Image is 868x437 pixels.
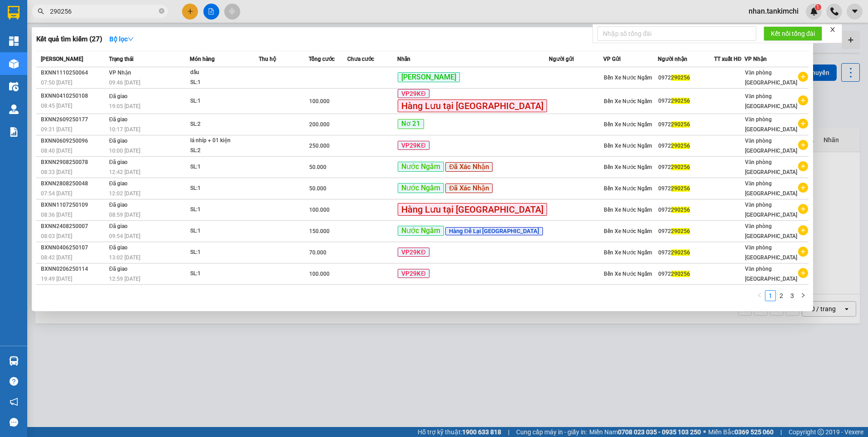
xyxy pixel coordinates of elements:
[800,293,806,298] span: right
[309,143,330,149] span: 250.000
[109,254,140,261] span: 13:02 [DATE]
[398,203,547,216] span: Hàng Lưu tại [GEOGRAPHIC_DATA]
[754,290,765,301] li: Previous Page
[9,36,19,46] img: dashboard-icon
[190,78,258,88] div: SL: 1
[159,8,164,14] span: close-circle
[309,271,330,277] span: 100.000
[41,222,106,231] div: BXNN2408250007
[41,169,72,175] span: 08:33 [DATE]
[745,70,797,86] span: Văn phòng [GEOGRAPHIC_DATA]
[776,290,787,301] li: 2
[159,7,164,16] span: close-circle
[658,269,714,279] div: 0972
[745,159,797,175] span: Văn phòng [GEOGRAPHIC_DATA]
[398,89,429,98] span: VP29KĐ
[798,290,809,301] li: Next Page
[38,8,44,15] span: search
[109,233,140,239] span: 09:54 [DATE]
[745,223,797,239] span: Văn phòng [GEOGRAPHIC_DATA]
[658,56,687,62] span: Người nhận
[549,56,574,62] span: Người gửi
[8,6,20,20] img: logo-vxr
[9,82,19,91] img: warehouse-icon
[397,56,410,62] span: Nhãn
[41,264,106,274] div: BXNN0206250114
[787,291,797,301] a: 3
[658,205,714,215] div: 0972
[671,271,690,277] span: 290256
[309,228,330,234] span: 150.000
[5,60,43,77] b: 19005151, 0707597597
[41,136,106,146] div: BXNN0609250096
[41,158,106,167] div: BXNN2908250078
[41,68,106,78] div: BXNN1110250064
[128,36,134,42] span: down
[745,202,797,218] span: Văn phòng [GEOGRAPHIC_DATA]
[445,162,493,172] span: Đã Xác Nhận
[658,163,714,172] div: 0972
[41,254,72,261] span: 08:42 [DATE]
[745,138,797,154] span: Văn phòng [GEOGRAPHIC_DATA]
[798,247,808,257] span: plus-circle
[658,96,714,106] div: 0972
[190,119,258,129] div: SL: 2
[190,56,215,62] span: Món hàng
[671,143,690,149] span: 290256
[714,56,742,62] span: TT xuất HĐ
[190,136,258,146] div: lá nhíp + 01 kiện
[604,185,652,192] span: Bến Xe Nước Ngầm
[671,207,690,213] span: 290256
[5,60,11,67] span: phone
[604,207,652,213] span: Bến Xe Nước Ngầm
[398,119,424,129] span: Nơ 21
[41,243,106,253] div: BXNN0406250107
[658,227,714,236] div: 0972
[347,56,374,62] span: Chưa cước
[445,227,542,236] span: Hàng Để Lại [GEOGRAPHIC_DATA]
[5,39,63,59] li: VP Bến Xe Nước Ngầm
[798,268,808,278] span: plus-circle
[41,190,72,197] span: 07:54 [DATE]
[109,212,140,218] span: 08:59 [DATE]
[10,397,18,406] span: notification
[9,356,19,366] img: warehouse-icon
[5,5,36,36] img: logo.jpg
[41,276,72,282] span: 19:49 [DATE]
[798,183,808,193] span: plus-circle
[36,35,102,44] h3: Kết quả tìm kiếm ( 27 )
[109,266,128,272] span: Đã giao
[604,228,652,234] span: Bến Xe Nước Ngầm
[309,207,330,213] span: 100.000
[398,141,429,150] span: VP29KĐ
[109,79,140,86] span: 09:46 [DATE]
[41,179,106,189] div: BXNN2808250048
[109,56,133,62] span: Trạng thái
[10,377,18,386] span: question-circle
[658,73,714,83] div: 0972
[41,56,83,62] span: [PERSON_NAME]
[190,184,258,194] div: SL: 1
[745,116,797,133] span: Văn phòng [GEOGRAPHIC_DATA]
[109,103,140,109] span: 19:05 [DATE]
[309,185,326,192] span: 50.000
[604,164,652,170] span: Bến Xe Nước Ngầm
[604,98,652,104] span: Bến Xe Nước Ngầm
[604,143,652,149] span: Bến Xe Nước Ngầm
[5,5,132,22] li: [PERSON_NAME]
[798,140,808,150] span: plus-circle
[398,248,429,257] span: VP29KĐ
[9,104,19,114] img: warehouse-icon
[776,291,786,301] a: 2
[671,164,690,170] span: 290256
[259,56,276,62] span: Thu hộ
[109,244,128,251] span: Đã giao
[109,180,128,187] span: Đã giao
[109,70,131,76] span: VP Nhận
[398,226,444,236] span: Nước Ngầm
[109,35,134,43] strong: Bộ lọc
[190,96,258,106] div: SL: 1
[190,68,258,78] div: dầu
[109,202,128,208] span: Đã giao
[190,205,258,215] div: SL: 1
